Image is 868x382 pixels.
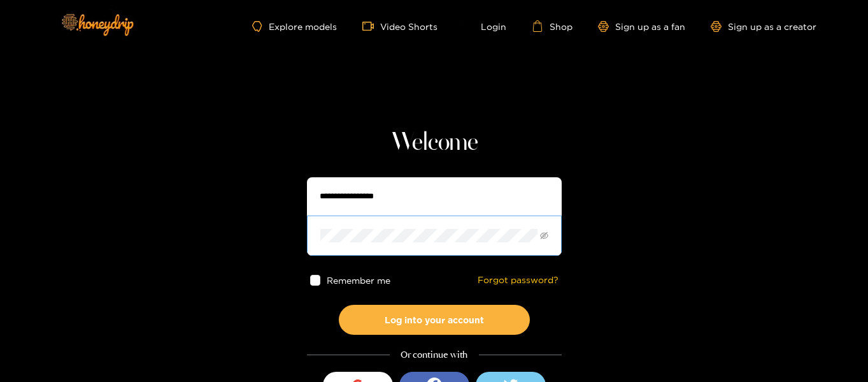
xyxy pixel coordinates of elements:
[532,20,573,32] a: Shop
[540,231,548,240] span: eye-invisible
[362,20,380,32] span: video-camera
[339,305,530,335] button: Log into your account
[307,128,562,158] h1: Welcome
[362,20,438,32] a: Video Shorts
[463,20,506,32] a: Login
[478,275,559,286] a: Forgot password?
[327,275,390,285] span: Remember me
[252,21,336,32] a: Explore models
[598,21,685,32] a: Sign up as a fan
[307,348,562,362] div: Or continue with
[711,21,816,32] a: Sign up as a creator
